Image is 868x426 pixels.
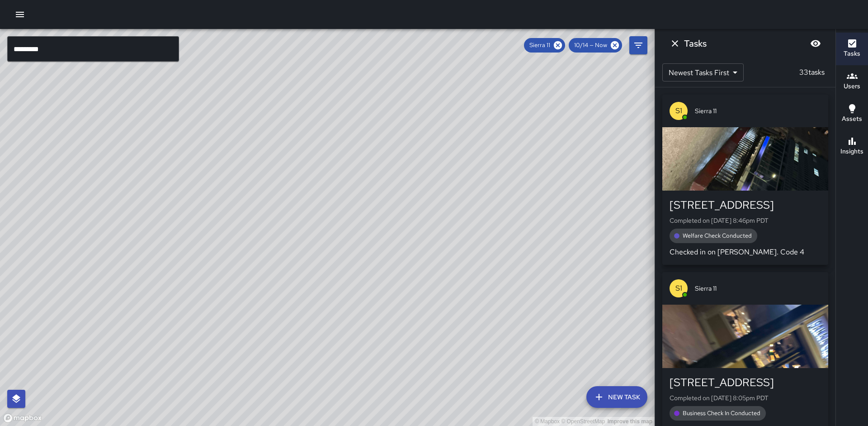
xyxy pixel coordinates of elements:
div: [STREET_ADDRESS] [670,198,821,212]
h6: Assets [842,114,862,124]
p: S1 [675,105,682,116]
button: Tasks [836,33,868,65]
button: S1Sierra 11[STREET_ADDRESS]Completed on [DATE] 8:46pm PDTWelfare Check ConductedChecked in on [PE... [662,95,828,265]
button: Assets [836,98,868,130]
span: 10/14 — Now [569,41,613,50]
span: Sierra 11 [695,106,821,115]
h6: Tasks [684,36,707,51]
p: Completed on [DATE] 8:46pm PDT [670,216,821,225]
h6: Tasks [844,49,860,59]
div: Newest Tasks First [662,63,744,81]
button: Users [836,65,868,98]
span: Sierra 11 [695,284,821,293]
p: S1 [675,283,682,294]
button: Insights [836,130,868,163]
button: Blur [807,34,825,53]
p: Checked in on [PERSON_NAME]. Code 4 [670,247,821,258]
span: Business Check In Conducted [677,409,766,418]
button: New Task [586,386,647,408]
button: Filters [629,36,647,54]
h6: Users [844,81,860,91]
span: Welfare Check Conducted [677,231,757,240]
span: Sierra 11 [524,41,556,50]
p: Completed on [DATE] 8:05pm PDT [670,393,821,402]
h6: Insights [840,147,863,157]
button: Dismiss [666,34,684,53]
div: [STREET_ADDRESS] [670,375,821,390]
p: 33 tasks [796,67,828,78]
div: 10/14 — Now [569,38,622,53]
div: Sierra 11 [524,38,565,53]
